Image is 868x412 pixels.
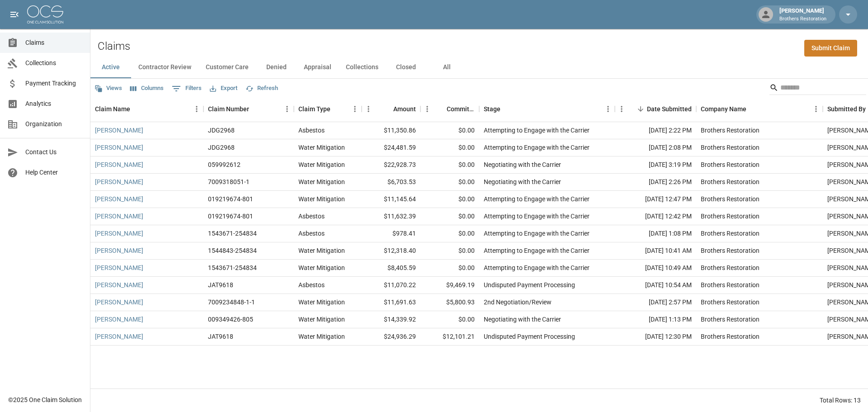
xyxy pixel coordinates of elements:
div: Claim Name [90,96,203,122]
span: Payment Tracking [25,79,83,88]
a: [PERSON_NAME] [95,126,143,135]
div: Attempting to Engage with the Carrier [484,194,590,204]
div: [DATE] 12:42 PM [615,208,696,225]
span: Organization [25,119,83,129]
div: JDG2968 [208,126,235,135]
div: $12,318.40 [362,242,420,260]
button: Contractor Review [131,57,198,78]
div: Water Mitigation [298,263,345,272]
div: Amount [393,96,416,122]
div: Claim Number [203,96,294,122]
button: Menu [362,102,375,116]
button: Closed [386,57,426,78]
div: [DATE] 12:47 PM [615,191,696,208]
div: $14,339.92 [362,311,420,328]
div: Asbestos [298,229,325,238]
div: $0.00 [420,174,479,191]
button: Sort [746,103,759,115]
button: Views [92,81,124,95]
a: Submit Claim [804,40,857,57]
div: Brothers Restoration [701,229,759,238]
div: Search [769,81,866,97]
div: [DATE] 2:57 PM [615,294,696,311]
a: [PERSON_NAME] [95,212,143,221]
button: Menu [809,102,823,116]
div: Claim Type [294,96,362,122]
div: $11,632.39 [362,208,420,225]
a: [PERSON_NAME] [95,280,143,289]
button: Customer Care [198,57,256,78]
img: ocs-logo-white-transparent.png [27,5,63,24]
div: Company Name [701,96,746,122]
div: $11,145.64 [362,191,420,208]
div: Negotiating with the Carrier [484,177,561,186]
div: $22,928.73 [362,156,420,174]
button: Menu [280,102,294,116]
p: Brothers Restoration [779,15,826,23]
div: Water Mitigation [298,177,345,186]
a: [PERSON_NAME] [95,332,143,341]
button: Active [90,57,131,78]
div: Stage [479,96,615,122]
h2: Claims [98,40,130,53]
button: Menu [615,102,628,116]
div: Claim Number [208,96,249,122]
div: JDG2968 [208,143,235,152]
div: Brothers Restoration [701,194,759,204]
div: Brothers Restoration [701,177,759,186]
div: [DATE] 2:26 PM [615,174,696,191]
span: Help Center [25,168,83,177]
div: $0.00 [420,225,479,242]
div: Brothers Restoration [701,212,759,221]
div: [DATE] 3:19 PM [615,156,696,174]
div: 7009234848-1-1 [208,298,255,307]
button: Menu [348,102,362,116]
button: Sort [381,103,393,115]
button: Collections [339,57,386,78]
div: $11,691.63 [362,294,420,311]
div: Water Mitigation [298,246,345,255]
div: $0.00 [420,311,479,328]
div: Negotiating with the Carrier [484,160,561,169]
a: [PERSON_NAME] [95,298,143,307]
div: Brothers Restoration [701,298,759,307]
div: JAT9618 [208,280,233,289]
span: Claims [25,38,83,47]
div: Committed Amount [420,96,479,122]
button: Show filters [170,81,204,96]
div: Brothers Restoration [701,160,759,169]
div: $11,350.86 [362,122,420,139]
a: [PERSON_NAME] [95,315,143,324]
div: JAT9618 [208,332,233,341]
div: Attempting to Engage with the Carrier [484,229,590,238]
div: dynamic tabs [90,57,868,78]
div: Brothers Restoration [701,143,759,152]
div: Brothers Restoration [701,246,759,255]
div: [DATE] 1:08 PM [615,225,696,242]
div: $24,481.59 [362,139,420,156]
div: 019219674-801 [208,194,253,204]
button: All [426,57,467,78]
div: Attempting to Engage with the Carrier [484,143,590,152]
div: Company Name [696,96,823,122]
div: 019219674-801 [208,212,253,221]
div: $0.00 [420,191,479,208]
div: Water Mitigation [298,194,345,204]
div: Attempting to Engage with the Carrier [484,246,590,255]
div: Water Mitigation [298,315,345,324]
button: Sort [249,103,262,115]
div: 1544843-254834 [208,246,257,255]
div: Water Mitigation [298,332,345,341]
button: Sort [500,103,513,115]
div: Brothers Restoration [701,315,759,324]
div: Asbestos [298,212,325,221]
div: Undisputed Payment Processing [484,280,575,289]
div: [DATE] 1:13 PM [615,311,696,328]
div: Water Mitigation [298,160,345,169]
div: [DATE] 2:08 PM [615,139,696,156]
div: Claim Type [298,96,330,122]
div: 009349426-805 [208,315,253,324]
a: [PERSON_NAME] [95,177,143,186]
a: [PERSON_NAME] [95,194,143,204]
div: [DATE] 12:30 PM [615,328,696,346]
